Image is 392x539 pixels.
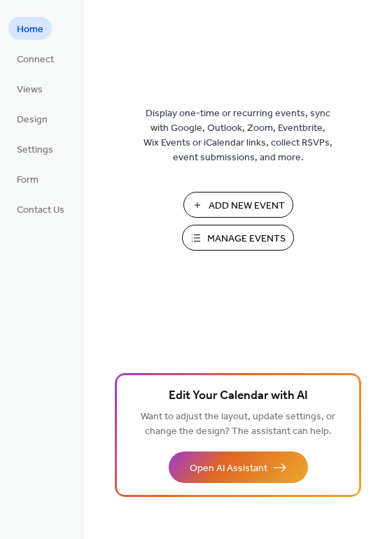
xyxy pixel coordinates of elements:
span: Manage Events [207,232,286,246]
span: Display one-time or recurring events, sync with Google, Outlook, Zoom, Eventbrite, Wix Events or ... [143,106,332,165]
a: Form [8,167,47,190]
span: Edit Your Calendar with AI [169,386,308,406]
a: Design [8,107,56,130]
span: Open AI Assistant [190,461,267,476]
button: Open AI Assistant [169,451,308,483]
span: Contact Us [17,203,64,218]
span: Add New Event [209,199,285,213]
span: Settings [17,143,53,157]
span: Form [17,173,38,188]
span: Views [17,83,43,97]
a: Contact Us [8,197,73,220]
a: Settings [8,137,62,160]
span: Home [17,22,43,37]
button: Manage Events [182,225,294,251]
span: Connect [17,52,54,67]
a: Views [8,77,51,100]
a: Connect [8,47,62,70]
span: Design [17,113,48,127]
span: Want to adjust the layout, update settings, or change the design? The assistant can help. [141,407,335,441]
button: Add New Event [183,192,293,218]
a: Home [8,17,52,40]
